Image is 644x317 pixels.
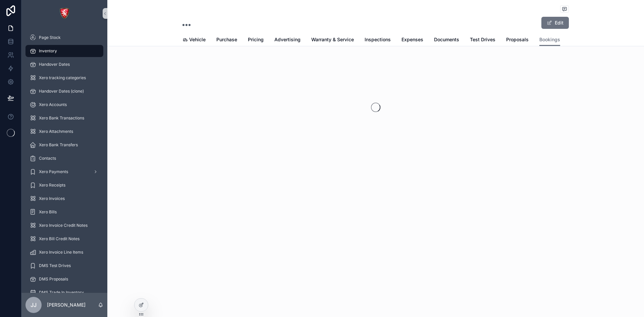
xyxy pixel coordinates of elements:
a: Xero Receipts [25,179,103,191]
a: Xero Invoice Line Items [25,246,103,258]
span: JJ [31,301,37,309]
a: Xero Bank Transfers [25,139,103,151]
a: Bookings [539,34,560,46]
span: Inventory [39,48,57,54]
a: Warranty & Service [311,34,354,47]
span: DMS Proposals [39,276,68,282]
span: DMS Test Drives [39,263,71,268]
a: Xero Invoices [25,193,103,205]
span: Handover Dates (clone) [39,89,84,94]
a: Xero Payments [25,166,103,178]
a: Test Drives [470,34,495,47]
p: [PERSON_NAME] [47,302,86,308]
span: Xero Invoices [39,196,65,201]
span: Xero Invoice Line Items [39,250,83,255]
a: Proposals [506,34,529,47]
a: Handover Dates [25,58,103,70]
a: Xero Invoice Credit Notes [25,219,103,231]
img: App logo [59,8,70,19]
span: Inspections [365,36,391,43]
a: Documents [434,34,459,47]
a: Contacts [25,152,103,164]
a: Xero Bill Credit Notes [25,233,103,245]
span: Purchase [216,36,237,43]
a: Xero Attachments [25,125,103,138]
span: Contacts [39,156,56,161]
span: Advertising [274,36,301,43]
span: Xero Receipts [39,182,65,188]
a: Xero Bills [25,206,103,218]
div: scrollable content [21,27,107,293]
span: Xero Bank Transfers [39,142,78,148]
span: DMS Trade In Inventory [39,290,84,295]
a: DMS Test Drives [25,260,103,272]
a: Handover Dates (clone) [25,85,103,97]
a: Inventory [25,45,103,57]
span: Vehicle [189,36,206,43]
span: Xero Payments [39,169,68,174]
span: Xero Invoice Credit Notes [39,223,88,228]
a: Pricing [248,34,264,47]
a: Xero Accounts [25,99,103,111]
a: Vehicle [182,34,206,47]
span: Xero Attachments [39,129,73,134]
a: Inspections [365,34,391,47]
span: Warranty & Service [311,36,354,43]
a: Xero tracking categories [25,72,103,84]
span: Test Drives [470,36,495,43]
a: DMS Trade In Inventory [25,286,103,299]
span: Bookings [539,36,560,43]
span: Handover Dates [39,62,70,67]
a: Expenses [401,34,423,47]
span: Proposals [506,36,529,43]
span: Xero Accounts [39,102,67,107]
span: Xero Bill Credit Notes [39,236,79,242]
a: Advertising [274,34,301,47]
span: Xero tracking categories [39,75,86,81]
span: Pricing [248,36,264,43]
a: Page Stock [25,32,103,44]
a: Xero Bank Transactions [25,112,103,124]
a: Purchase [216,34,237,47]
span: Xero Bank Transactions [39,115,84,121]
button: Edit [541,17,569,29]
span: Expenses [401,36,423,43]
span: Documents [434,36,459,43]
span: Xero Bills [39,209,57,215]
span: Page Stock [39,35,61,40]
a: DMS Proposals [25,273,103,285]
